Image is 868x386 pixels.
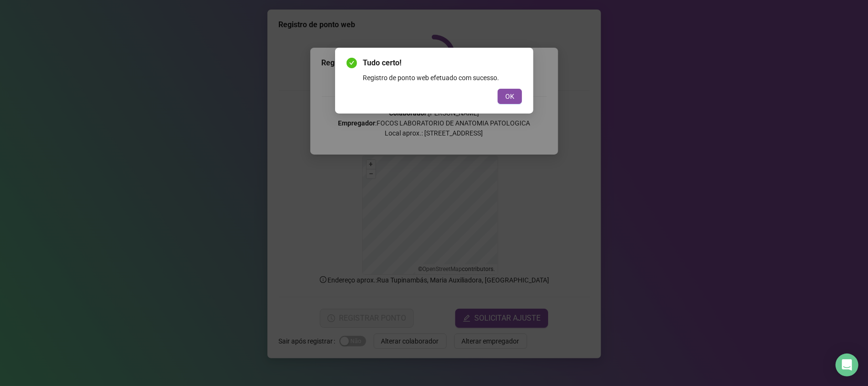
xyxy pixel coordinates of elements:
span: Tudo certo! [363,57,522,69]
div: Registro de ponto web efetuado com sucesso. [363,73,522,83]
button: OK [498,89,522,104]
div: Open Intercom Messenger [836,354,858,376]
span: check-circle [347,58,357,68]
span: OK [505,91,514,102]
